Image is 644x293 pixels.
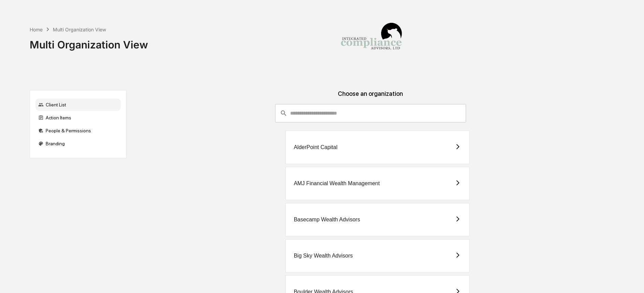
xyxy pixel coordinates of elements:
div: Multi Organization View [30,33,148,51]
div: Action Items [35,112,121,124]
div: Client List [35,99,121,111]
div: People & Permissions [35,124,121,137]
div: AMJ Financial Wealth Management [294,180,380,187]
div: Big Sky Wealth Advisors [294,253,353,259]
div: Basecamp Wealth Advisors [294,217,360,223]
div: AlderPoint Capital [294,144,338,150]
div: Home [30,27,43,32]
div: Branding [35,137,121,150]
div: Choose an organization [132,90,609,104]
div: Multi Organization View [53,27,106,32]
div: consultant-dashboard__filter-organizations-search-bar [275,104,466,122]
img: Integrated Compliance Advisors [337,5,405,74]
